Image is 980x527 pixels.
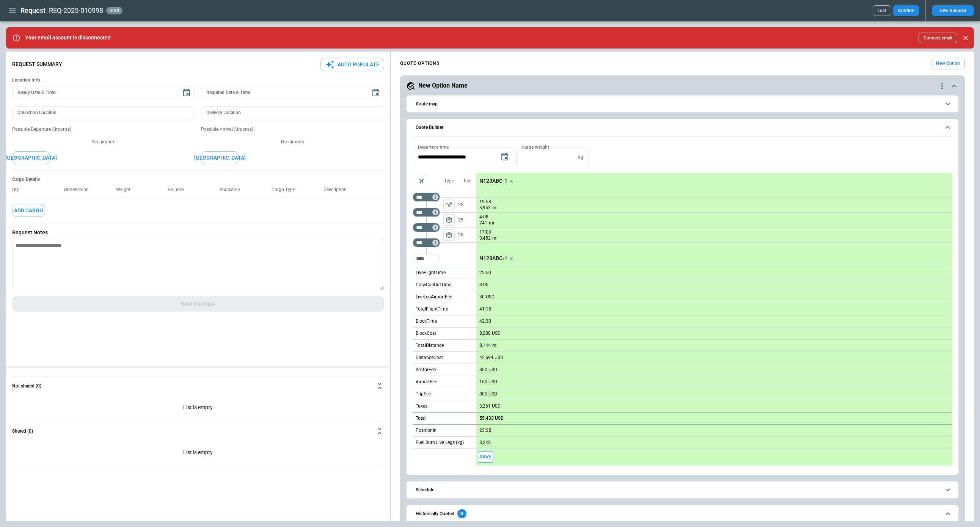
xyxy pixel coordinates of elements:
p: 23:25 [479,428,491,433]
p: Cargo Type [272,187,301,193]
p: 3,953 [479,205,491,211]
p: 300 USD [479,367,497,373]
p: 8,288 USD [479,331,501,336]
div: Not shared (0) [12,395,384,422]
p: 17:09 [479,229,491,235]
p: List is empty [12,440,384,467]
button: Shared (0) [12,422,384,440]
p: 3:00 [479,282,488,288]
p: Volume [168,187,190,193]
p: Type [444,178,454,184]
span: package_2 [445,216,453,224]
p: 3,242 [479,440,491,445]
p: mi [489,220,494,226]
h6: Cargo Details [12,177,384,182]
button: New Option [931,58,965,69]
p: TotalFlightTime [416,306,448,312]
p: Weight [116,187,137,193]
p: LiveFlightTime [416,270,446,276]
p: AirportFee [416,379,437,385]
h1: Request [20,6,46,15]
p: Stackable [220,187,246,193]
button: [GEOGRAPHIC_DATA] [201,151,239,165]
div: 0 [457,509,466,518]
button: Lost [873,5,891,16]
h6: Quote Builder [416,125,443,130]
button: Save [478,452,493,463]
button: New Request [932,5,974,16]
p: Request Notes [12,229,384,236]
div: Not shared (0) [12,440,384,467]
p: PositionIn [416,427,437,434]
button: Choose date, selected date is Aug 20, 2025 [497,149,512,165]
h6: Route map [416,102,438,107]
p: Taxes [416,403,427,409]
div: scrollable content [476,173,953,466]
h2: REQ-2025-010998 [49,6,103,15]
h6: Historically Quoted [416,511,454,516]
p: 42,594 USD [479,355,503,361]
h6: Total [416,416,426,421]
h6: Not shared (0) [12,384,41,389]
p: Taxi [463,178,471,184]
span: draft [108,8,121,13]
p: 25 [458,198,476,212]
button: Choose date [179,85,194,100]
p: 3,261 USD [479,403,501,409]
button: Auto Populate [320,58,384,72]
p: No airports [12,139,195,145]
p: 30 USD [479,294,495,300]
p: TripFee [416,391,431,397]
p: Fuel Burn Live Legs (kg) [416,439,464,446]
button: Add Cargo [12,204,45,217]
p: Dimensions [64,187,94,193]
p: mi [492,235,498,242]
button: left aligned [443,199,455,210]
span: Type of sector [443,199,455,210]
label: Departure time [418,144,449,150]
p: Request Summary [12,61,62,67]
button: Confirm [893,5,919,16]
p: 741 [479,220,487,226]
p: 3,452 [479,235,491,242]
div: Too short [413,223,440,232]
p: 25 [458,228,476,242]
h5: New Option Name [418,82,468,90]
button: [GEOGRAPHIC_DATA] [12,151,50,165]
p: Qty [12,187,25,193]
button: Connect email [919,33,957,43]
p: Your email account is disconnected [25,35,111,41]
div: Not found [413,193,440,202]
p: 22:50 [479,270,491,276]
button: Choose date [368,85,383,100]
h4: QUOTE OPTIONS [400,62,440,65]
p: Description [324,187,353,193]
button: Quote Builder [413,119,953,136]
button: left aligned [443,214,455,226]
span: Save this aircraft quote and copy details to clipboard [478,452,493,463]
span: Type of sector [443,229,455,241]
p: 42:30 [479,318,491,324]
p: CrewCallOutTime [416,282,451,288]
button: Schedule [413,482,953,499]
h6: Shared (0) [12,429,33,434]
p: 25 [458,213,476,227]
div: Not found [413,208,440,217]
p: Possible Arrival Airport(s) [201,126,384,133]
button: Route map [413,96,953,113]
p: 8,144 [479,343,491,348]
p: DistanceCost [416,354,443,361]
p: 41:15 [479,306,491,312]
span: Type of sector [443,214,455,226]
p: kg [578,154,583,160]
p: TotalDistance [416,342,444,349]
p: BlockTime [416,318,437,325]
div: Too short [413,254,440,263]
button: Not shared (0) [12,377,384,395]
span: package_2 [445,231,453,239]
p: BlockCost [416,330,436,337]
label: Cargo Weight [521,144,549,150]
p: 160 USD [479,379,497,385]
button: Close [960,33,971,43]
button: left aligned [443,229,455,241]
